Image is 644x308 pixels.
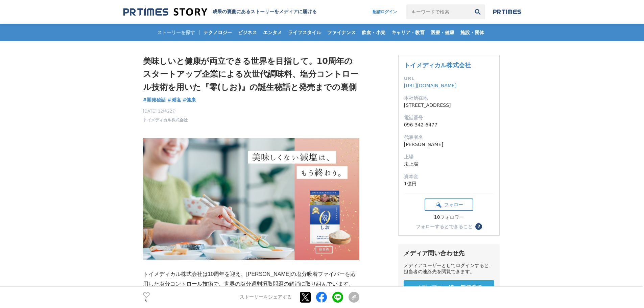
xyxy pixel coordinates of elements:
span: テクノロジー [201,29,235,35]
span: #健康 [183,97,196,103]
span: 飲食・小売 [359,29,388,35]
a: [URL][DOMAIN_NAME] [404,83,457,88]
a: テクノロジー [201,24,235,41]
a: #減塩 [167,96,181,103]
span: ？ [476,224,481,229]
span: メディアユーザー 新規登録 [415,284,482,291]
a: #健康 [183,96,196,103]
a: 施設・団体 [458,24,487,41]
dt: 本社所在地 [404,95,494,102]
a: 飲食・小売 [359,24,388,41]
p: ストーリーをシェアする [240,294,292,301]
img: prtimes [493,9,521,15]
button: ？ [475,223,482,230]
dd: 未上場 [404,161,494,168]
dt: 資本金 [404,173,494,180]
p: 6 [143,299,150,302]
a: 医療・健康 [428,24,457,41]
button: フォロー [425,198,473,211]
span: キャリア・教育 [389,29,427,35]
button: 検索 [470,4,485,19]
a: トイメディカル株式会社 [404,62,471,69]
span: ライフスタイル [285,29,324,35]
span: エンタメ [260,29,285,35]
div: 10フォロワー [425,214,473,220]
p: トイメディカル株式会社は10周年を迎え、[PERSON_NAME]の塩分吸着ファイバーを応用した塩分コントロール技術で、世界の塩分過剰摂取問題の解消に取り組んでいます。 [143,269,359,289]
img: 成果の裏側にあるストーリーをメディアに届ける [123,7,207,17]
input: キーワードで検索 [406,4,470,19]
dt: 電話番号 [404,114,494,121]
a: トイメディカル株式会社 [143,117,188,123]
a: #開発秘話 [143,96,166,103]
div: メディアユーザーとしてログインすると、担当者の連絡先を閲覧できます。 [404,263,494,275]
a: ライフスタイル [285,24,324,41]
span: 医療・健康 [428,29,457,35]
dt: 上場 [404,153,494,161]
dd: [PERSON_NAME] [404,141,494,148]
dt: URL [404,75,494,82]
dd: 1億円 [404,180,494,187]
span: ファイナンス [325,29,358,35]
a: メディアユーザー 新規登録 無料 [404,280,494,302]
a: 配信ログイン [366,4,404,19]
span: #減塩 [167,97,181,103]
dt: 代表者名 [404,134,494,141]
a: キャリア・教育 [389,24,427,41]
a: ビジネス [235,24,260,41]
div: フォローするとできること [416,224,473,229]
h2: 成果の裏側にあるストーリーをメディアに届ける [213,9,317,15]
h1: 美味しいと健康が両立できる世界を目指して。10周年のスタートアップ企業による次世代調味料、塩分コントロール技術を用いた『零(しお)』の誕生秘話と発売までの裏側 [143,55,359,94]
span: ビジネス [235,29,260,35]
a: エンタメ [260,24,285,41]
span: 施設・団体 [458,29,487,35]
img: thumbnail_4aa1c000-004d-11ef-a510-cd75f8812e3e.png [143,138,359,260]
div: メディア問い合わせ先 [404,249,494,257]
dd: [STREET_ADDRESS] [404,102,494,109]
span: #開発秘話 [143,97,166,103]
dd: 096-342-6477 [404,121,494,128]
a: ファイナンス [325,24,358,41]
span: [DATE] 12時22分 [143,108,188,114]
a: 成果の裏側にあるストーリーをメディアに届ける 成果の裏側にあるストーリーをメディアに届ける [123,7,317,17]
